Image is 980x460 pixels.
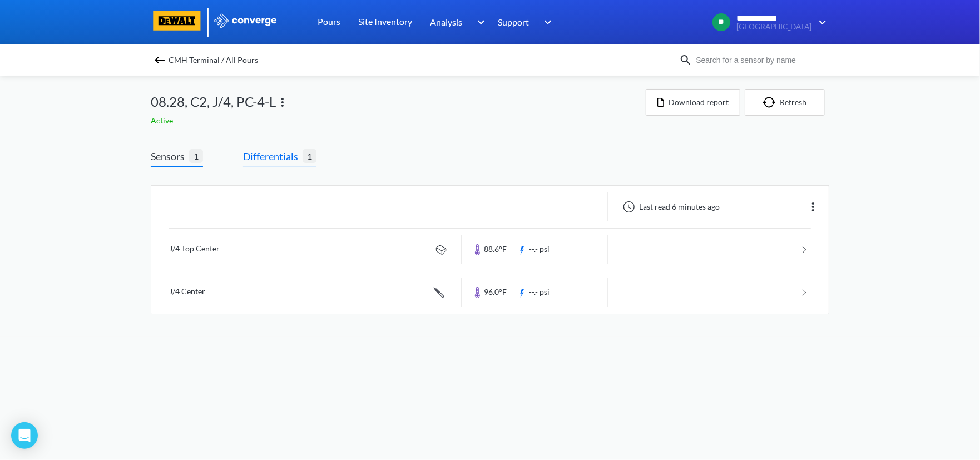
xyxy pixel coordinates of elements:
span: Active [151,116,175,125]
button: Download report [646,89,740,116]
span: 1 [189,149,203,163]
span: Sensors [151,149,189,164]
span: 08.28, C2, J/4, PC-4-L [151,91,276,112]
img: logo-dewalt.svg [151,11,203,31]
button: Refresh [745,89,825,116]
img: more.svg [276,96,289,109]
img: more.svg [806,200,820,214]
span: Differentials [243,149,303,164]
img: icon-refresh.svg [763,97,780,108]
img: icon-search.svg [679,53,692,67]
div: Last read 6 minutes ago [617,200,723,214]
img: backspace.svg [153,53,166,67]
span: CMH Terminal / All Pours [169,52,258,68]
img: icon-file.svg [657,98,664,107]
span: - [175,116,180,125]
span: [GEOGRAPHIC_DATA] [736,23,811,31]
img: logo_ewhite.svg [213,13,278,28]
img: downArrow.svg [811,16,829,29]
img: downArrow.svg [470,16,488,29]
span: 1 [303,149,316,163]
span: Support [498,15,529,29]
span: Analysis [430,15,462,29]
div: Open Intercom Messenger [11,422,38,449]
img: downArrow.svg [537,16,555,29]
input: Search for a sensor by name [692,54,827,66]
